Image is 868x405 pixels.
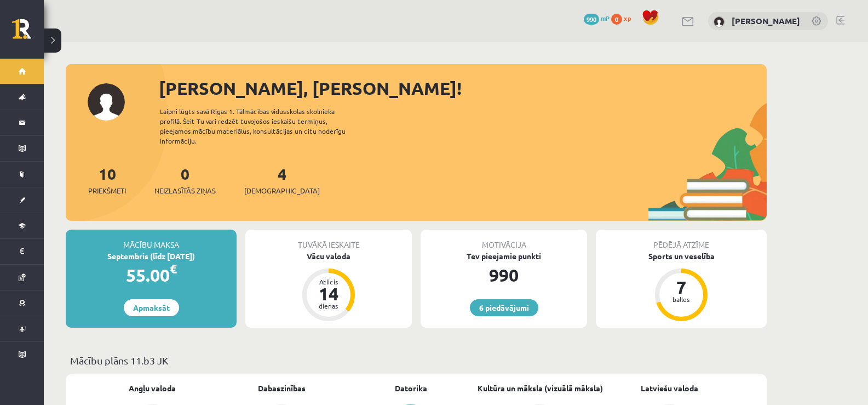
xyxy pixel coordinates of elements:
[584,14,610,22] a: 990 mP
[160,106,365,146] div: Laipni lūgts savā Rīgas 1. Tālmācības vidusskolas skolnieka profilā. Šeit Tu vari redzēt tuvojošo...
[244,164,320,196] a: 4[DEMOGRAPHIC_DATA]
[641,383,698,394] a: Latviešu valoda
[245,250,412,323] a: Vācu valoda Atlicis 14 dienas
[88,164,126,196] a: 10Priekšmeti
[244,185,320,196] span: [DEMOGRAPHIC_DATA]
[601,14,610,22] span: mP
[88,185,126,196] span: Priekšmeti
[395,383,427,394] a: Datorika
[245,230,412,250] div: Tuvākā ieskaite
[258,383,306,394] a: Dabaszinības
[124,299,179,316] a: Apmaksāt
[421,230,587,250] div: Motivācija
[312,278,345,285] div: Atlicis
[170,261,177,277] span: €
[596,250,767,323] a: Sports un veselība 7 balles
[154,164,216,196] a: 0Neizlasītās ziņas
[129,383,176,394] a: Angļu valoda
[66,262,237,288] div: 55.00
[584,14,599,25] span: 990
[159,75,767,101] div: [PERSON_NAME], [PERSON_NAME]!
[611,14,636,22] a: 0 xp
[70,353,762,368] p: Mācību plāns 11.b3 JK
[611,14,622,25] span: 0
[665,278,698,296] div: 7
[245,250,412,262] div: Vācu valoda
[154,185,216,196] span: Neizlasītās ziņas
[421,262,587,288] div: 990
[12,19,44,47] a: Rīgas 1. Tālmācības vidusskola
[714,16,725,27] img: Reinārs Veikšs
[624,14,631,22] span: xp
[66,250,237,262] div: Septembris (līdz [DATE])
[596,230,767,250] div: Pēdējā atzīme
[596,250,767,262] div: Sports un veselība
[312,285,345,303] div: 14
[732,15,800,26] a: [PERSON_NAME]
[421,250,587,262] div: Tev pieejamie punkti
[66,230,237,250] div: Mācību maksa
[312,303,345,309] div: dienas
[478,383,603,394] a: Kultūra un māksla (vizuālā māksla)
[665,296,698,303] div: balles
[470,299,538,316] a: 6 piedāvājumi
